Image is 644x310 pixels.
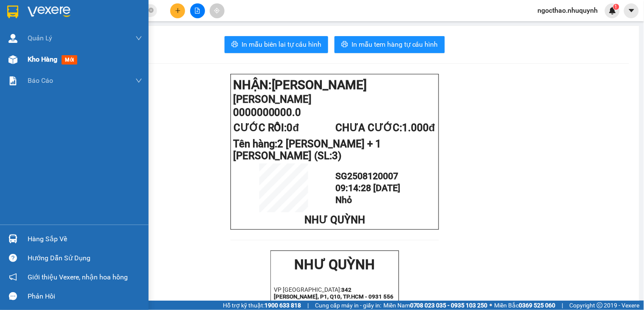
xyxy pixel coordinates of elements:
[8,34,17,43] img: warehouse-icon
[28,290,142,303] div: Phản hồi
[335,194,352,205] span: Nhỏ
[233,122,299,134] span: CƯỚC RỒI:
[210,3,225,18] button: aim
[383,301,488,310] span: Miền Nam
[28,252,142,265] div: Hướng dẫn sử dụng
[628,7,636,14] span: caret-down
[304,214,365,226] span: NHƯ QUỲNH
[531,5,605,16] span: ngocthao.nhuquynh
[295,256,375,273] strong: NHƯ QUỲNH
[135,35,142,42] span: down
[242,39,321,50] span: In mẫu biên lai tự cấu hình
[8,234,17,243] img: warehouse-icon
[28,272,128,282] span: Giới thiệu Vexere, nhận hoa hồng
[8,76,17,85] img: solution-icon
[335,36,445,53] button: printerIn mẫu tem hàng tự cấu hình
[410,302,488,309] strong: 0708 023 035 - 0935 103 250
[28,233,142,245] div: Hàng sắp về
[335,171,398,181] span: SG2508120007
[597,302,603,308] span: copyright
[274,287,394,307] strong: 342 [PERSON_NAME], P1, Q10, TP.HCM - 0931 556 979
[352,39,438,50] span: In mẫu tem hàng tự cấu hình
[335,183,400,193] span: 09:14:28 [DATE]
[28,75,53,86] span: Báo cáo
[233,138,382,162] span: Tên hàng:
[609,7,616,14] img: icon-new-feature
[9,292,17,300] span: message
[190,3,205,18] button: file-add
[223,301,301,310] span: Hỗ trợ kỹ thuật:
[149,7,154,15] span: close-circle
[613,4,619,10] sup: 1
[233,93,312,105] span: [PERSON_NAME]
[9,273,17,281] span: notification
[135,77,142,84] span: down
[490,304,492,307] span: ⚪️
[315,301,381,310] span: Cung cấp máy in - giấy in:
[28,55,57,63] span: Kho hàng
[233,107,301,118] span: 0000000000.0
[274,286,395,307] p: VP [GEOGRAPHIC_DATA]:
[194,8,200,14] span: file-add
[28,33,52,43] span: Quản Lý
[233,138,382,162] span: 2 [PERSON_NAME] + 1 [PERSON_NAME] (SL:
[272,78,367,92] span: [PERSON_NAME]
[624,3,639,18] button: caret-down
[225,36,328,53] button: printerIn mẫu biên lai tự cấu hình
[615,4,618,10] span: 1
[175,8,181,14] span: plus
[214,8,220,14] span: aim
[562,301,563,310] span: |
[9,254,17,262] span: question-circle
[231,41,238,49] span: printer
[307,301,309,310] span: |
[519,302,556,309] strong: 0369 525 060
[62,55,77,65] span: mới
[335,122,435,134] span: CHƯA CƯỚC:
[332,150,342,162] span: 3)
[402,122,435,134] span: 1.000đ
[264,302,301,309] strong: 1900 633 818
[287,122,299,134] span: 0đ
[341,41,348,49] span: printer
[233,78,367,92] strong: NHẬN:
[170,3,185,18] button: plus
[7,6,18,18] img: logo-vxr
[8,55,17,64] img: warehouse-icon
[495,301,556,310] span: Miền Bắc
[149,8,154,13] span: close-circle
